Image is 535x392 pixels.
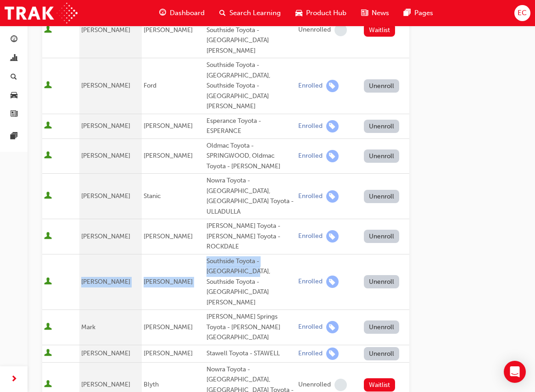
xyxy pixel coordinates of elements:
[144,82,156,89] span: Ford
[144,152,193,160] span: [PERSON_NAME]
[518,8,527,18] span: EC
[364,275,400,288] button: Unenroll
[152,4,212,22] a: guage-iconDashboard
[81,232,130,240] span: [PERSON_NAME]
[334,24,347,36] span: learningRecordVerb_NONE-icon
[44,192,52,201] span: User is active
[354,4,396,22] a: news-iconNews
[229,8,281,18] span: Search Learning
[326,80,339,92] span: learningRecordVerb_ENROLL-icon
[144,381,159,388] span: Blyth
[298,323,323,331] div: Enrolled
[326,276,339,288] span: learningRecordVerb_ENROLL-icon
[170,8,205,18] span: Dashboard
[298,349,323,358] div: Enrolled
[206,312,295,343] div: [PERSON_NAME] Springs Toyota - [PERSON_NAME][GEOGRAPHIC_DATA]
[81,323,95,331] span: Mark
[81,122,130,130] span: [PERSON_NAME]
[206,176,295,217] div: Nowra Toyota - [GEOGRAPHIC_DATA], [GEOGRAPHIC_DATA] Toyota - ULLADULLA
[364,79,400,93] button: Unenroll
[364,190,400,203] button: Unenroll
[288,4,354,22] a: car-iconProduct Hub
[206,60,295,112] div: Southside Toyota - [GEOGRAPHIC_DATA], Southside Toyota - [GEOGRAPHIC_DATA][PERSON_NAME]
[5,3,78,23] img: Trak
[326,230,339,243] span: learningRecordVerb_ENROLL-icon
[326,321,339,333] span: learningRecordVerb_ENROLL-icon
[298,192,323,201] div: Enrolled
[144,192,161,200] span: Stanic
[11,374,17,385] span: next-icon
[326,120,339,133] span: learningRecordVerb_ENROLL-icon
[144,122,193,130] span: [PERSON_NAME]
[44,349,52,358] span: User is active
[504,361,526,383] div: Open Intercom Messenger
[11,133,17,141] span: pages-icon
[334,379,347,391] span: learningRecordVerb_NONE-icon
[11,110,17,118] span: news-icon
[206,116,295,137] div: Esperance Toyota - ESPERANCE
[326,150,339,162] span: learningRecordVerb_ENROLL-icon
[404,7,411,19] span: pages-icon
[144,323,193,331] span: [PERSON_NAME]
[44,232,52,241] span: User is active
[364,320,400,334] button: Unenroll
[144,349,193,357] span: [PERSON_NAME]
[206,256,295,308] div: Southside Toyota - [GEOGRAPHIC_DATA], Southside Toyota - [GEOGRAPHIC_DATA][PERSON_NAME]
[11,73,17,81] span: search-icon
[298,277,323,286] div: Enrolled
[44,277,52,287] span: User is active
[144,278,193,286] span: [PERSON_NAME]
[44,323,52,332] span: User is active
[44,26,52,35] span: User is active
[514,5,530,21] button: EC
[159,7,166,19] span: guage-icon
[81,26,130,34] span: [PERSON_NAME]
[298,152,323,160] div: Enrolled
[326,348,339,360] span: learningRecordVerb_ENROLL-icon
[364,23,396,37] button: Waitlist
[364,120,400,133] button: Unenroll
[81,82,130,89] span: [PERSON_NAME]
[206,5,295,56] div: Southside Toyota - [GEOGRAPHIC_DATA], Southside Toyota - [GEOGRAPHIC_DATA][PERSON_NAME]
[144,26,193,34] span: [PERSON_NAME]
[44,121,52,131] span: User is active
[206,221,295,252] div: [PERSON_NAME] Toyota - [PERSON_NAME] Toyota - ROCKDALE
[295,7,302,19] span: car-icon
[298,26,331,34] div: Unenrolled
[11,36,17,44] span: guage-icon
[219,7,226,19] span: search-icon
[81,349,130,357] span: [PERSON_NAME]
[11,55,17,63] span: chart-icon
[44,151,52,160] span: User is active
[298,82,323,90] div: Enrolled
[11,92,17,100] span: car-icon
[414,8,433,18] span: Pages
[298,232,323,241] div: Enrolled
[372,8,389,18] span: News
[206,141,295,172] div: Oldmac Toyota - SPRINGWOOD, Oldmac Toyota - [PERSON_NAME]
[326,190,339,203] span: learningRecordVerb_ENROLL-icon
[81,381,130,388] span: [PERSON_NAME]
[364,347,400,360] button: Unenroll
[361,7,368,19] span: news-icon
[298,122,323,131] div: Enrolled
[306,8,346,18] span: Product Hub
[364,378,396,392] button: Waitlist
[144,232,193,240] span: [PERSON_NAME]
[81,278,130,286] span: [PERSON_NAME]
[44,81,52,90] span: User is active
[212,4,288,22] a: search-iconSearch Learning
[364,149,400,163] button: Unenroll
[206,348,295,359] div: Stawell Toyota - STAWELL
[298,381,331,389] div: Unenrolled
[396,4,440,22] a: pages-iconPages
[364,230,400,243] button: Unenroll
[81,152,130,160] span: [PERSON_NAME]
[44,380,52,389] span: User is active
[81,192,130,200] span: [PERSON_NAME]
